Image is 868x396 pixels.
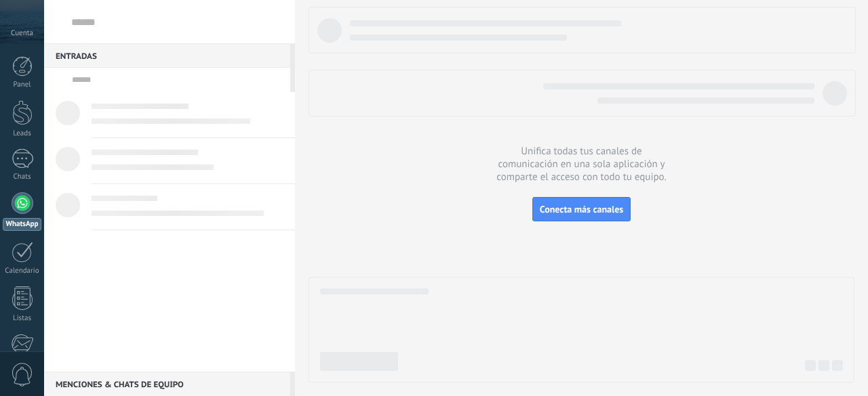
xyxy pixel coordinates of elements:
div: Menciones & Chats de equipo [44,372,290,396]
span: Cuenta [11,29,33,38]
div: Calendario [3,267,42,276]
div: WhatsApp [3,218,41,231]
span: Conecta más canales [540,203,623,215]
button: Conecta más canales [532,197,631,221]
div: Listas [3,314,42,323]
div: Leads [3,129,42,138]
div: Entradas [44,43,290,68]
div: Chats [3,173,42,181]
div: Panel [3,81,42,89]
